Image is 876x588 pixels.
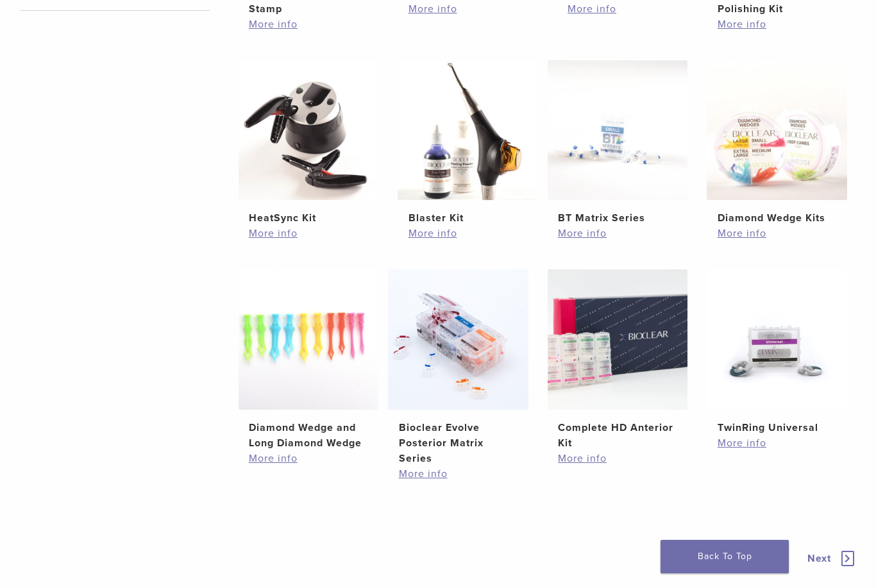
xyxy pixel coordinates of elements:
a: Back To Top [661,540,789,573]
img: Complete HD Anterior Kit [548,269,688,410]
a: Bioclear Evolve Posterior Matrix SeriesBioclear Evolve Posterior Matrix Series [388,269,528,466]
a: TwinRing UniversalTwinRing Universal [707,269,847,435]
h2: Diamond Wedge Kits [718,210,837,226]
a: More info [568,1,687,17]
a: More info [249,451,368,466]
img: Bioclear Evolve Posterior Matrix Series [388,269,528,410]
a: More info [718,226,837,241]
img: Diamond Wedge and Long Diamond Wedge [239,269,379,410]
a: Diamond Wedge and Long Diamond WedgeDiamond Wedge and Long Diamond Wedge [239,269,379,451]
h2: Blaster Kit [409,210,528,226]
h2: Diamond Wedge and Long Diamond Wedge [249,420,368,451]
a: More info [558,451,677,466]
a: Complete HD Anterior KitComplete HD Anterior Kit [548,269,688,451]
a: More info [718,17,837,32]
h2: TwinRing Universal [718,420,837,435]
a: More info [409,1,528,17]
a: Diamond Wedge KitsDiamond Wedge Kits [707,60,847,226]
h2: BT Matrix Series [558,210,677,226]
span: Next [807,552,831,565]
img: BT Matrix Series [548,60,688,201]
h2: HeatSync Kit [249,210,368,226]
img: TwinRing Universal [707,269,847,410]
img: Diamond Wedge Kits [707,60,847,201]
a: Blaster KitBlaster Kit [398,60,538,226]
img: Blaster Kit [398,60,538,201]
img: HeatSync Kit [239,60,379,201]
a: More info [249,226,368,241]
a: More info [399,466,518,482]
h2: Bioclear Evolve Posterior Matrix Series [399,420,518,466]
a: HeatSync KitHeatSync Kit [239,60,379,226]
a: More info [558,226,677,241]
h2: Complete HD Anterior Kit [558,420,677,451]
a: More info [718,435,837,451]
a: More info [249,17,368,32]
a: BT Matrix SeriesBT Matrix Series [548,60,688,226]
a: More info [409,226,528,241]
